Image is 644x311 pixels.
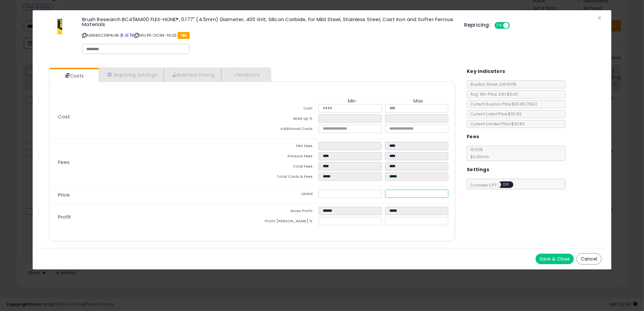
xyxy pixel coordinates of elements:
[252,152,319,162] td: Amazon Fees
[53,114,252,119] p: Cost
[53,160,252,165] p: Fees
[495,23,504,28] span: ON
[178,32,190,39] span: FBA
[125,33,128,38] a: All offer listings
[467,91,518,97] span: Avg. Win Price 24h: $31.40
[252,217,319,227] td: Profit [PERSON_NAME] %
[49,69,98,82] a: Costs
[385,98,452,104] th: Max
[467,154,489,160] span: $0.30 min
[252,104,319,114] td: Cost
[467,133,479,141] h5: Fees
[120,33,124,38] a: BuyBox page
[576,253,602,264] button: Cancel
[252,125,319,135] td: Additional Costs
[252,162,319,172] td: Total Fees
[536,254,574,264] button: Save & Close
[509,23,519,28] span: OFF
[129,33,133,38] a: Your listing only
[319,98,385,104] th: Min
[221,68,270,81] a: Analytics
[82,17,454,27] h3: Brush Research BC45M400 FLEX-HONE®, 0.177" (4.5mm) Diameter, 400 Grit, Silicon Carbide, for Mild ...
[501,182,512,188] span: OFF
[252,207,319,217] td: Gross Profit
[252,190,319,200] td: Listed
[99,68,164,81] a: Repricing Settings
[467,101,537,107] span: Current Buybox Price:
[53,214,252,220] p: Profit
[467,81,516,87] span: BuyBox Share 24h: 100%
[467,111,521,117] span: Current Listed Price: $30.89
[252,142,319,152] td: FBA Fees
[526,101,537,107] span: ( FBA )
[467,147,489,160] span: 15.00 %
[164,68,221,81] a: Business Pricing
[464,22,490,28] h5: Repricing:
[467,121,525,127] span: Current Landed Price: $30.89
[53,192,252,198] p: Price
[467,182,522,188] span: Consider CPT:
[597,13,602,23] span: ×
[252,114,319,125] td: Mark up %
[82,30,454,41] p: ASIN: B0C39P4L45 | SKU: PX-OCNS-T6Q3
[512,101,537,107] span: $30.89
[53,17,67,37] img: 310OTx4LFxL._SL60_.jpg
[252,172,319,183] td: Total Costs & Fees
[467,67,505,76] h5: Key Indicators
[467,166,489,174] h5: Settings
